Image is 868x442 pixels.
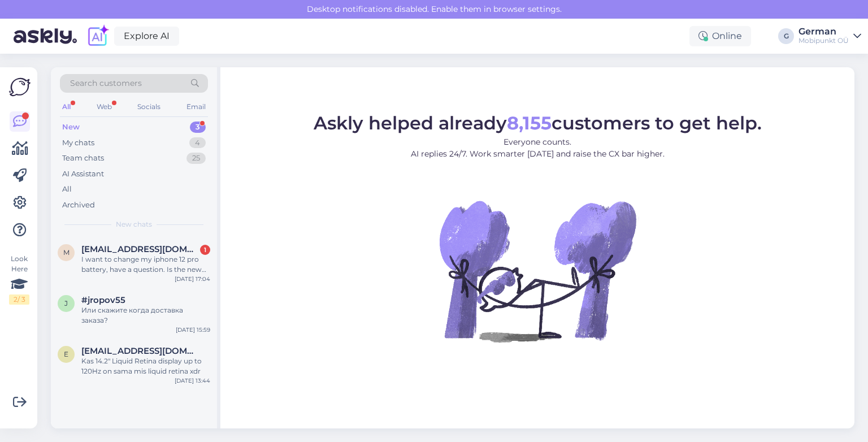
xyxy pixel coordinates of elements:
span: eero.druus@gmail.com [81,346,199,356]
span: muratefearslan@gmail.com [81,244,199,254]
div: G [778,28,794,44]
div: Email [184,99,208,114]
div: Socials [135,99,163,114]
div: Mobipunkt OÜ [798,36,849,45]
a: Explore AI [114,27,179,46]
span: e [64,350,68,358]
div: Online [689,26,751,46]
div: Web [94,99,114,114]
div: Archived [62,200,95,211]
div: Или скажите когда доставка заказа? [81,305,210,326]
img: Askly Logo [9,76,31,98]
b: 8,155 [507,112,552,134]
div: [DATE] 15:59 [176,326,210,334]
span: Search customers [70,77,142,89]
div: German [798,27,849,36]
div: My chats [62,137,94,149]
div: Kas 14.2" Liquid Retina display up to 120Hz on sama mis liquid retina xdr [81,356,210,376]
img: No Chat active [436,169,639,372]
div: [DATE] 17:04 [175,275,210,283]
img: explore-ai [86,24,110,48]
div: I want to change my iphone 12 pro battery, have a question. Is the new battery original part? [81,254,210,275]
div: Look Here [9,254,29,305]
a: GermanMobipunkt OÜ [798,27,861,45]
div: AI Assistant [62,168,104,180]
div: 1 [200,245,210,255]
span: m [63,248,70,257]
div: New [62,122,80,133]
div: All [60,99,73,114]
span: #jropov55 [81,295,125,305]
div: All [62,184,72,195]
span: New chats [116,219,152,229]
div: 3 [190,122,206,133]
div: Team chats [62,153,104,164]
div: 25 [186,153,206,164]
span: Askly helped already customers to get help. [314,112,762,134]
div: 4 [189,137,206,149]
p: Everyone counts. AI replies 24/7. Work smarter [DATE] and raise the CX bar higher. [314,136,762,160]
div: [DATE] 13:44 [175,376,210,385]
div: 2 / 3 [9,294,29,305]
span: j [64,299,68,307]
